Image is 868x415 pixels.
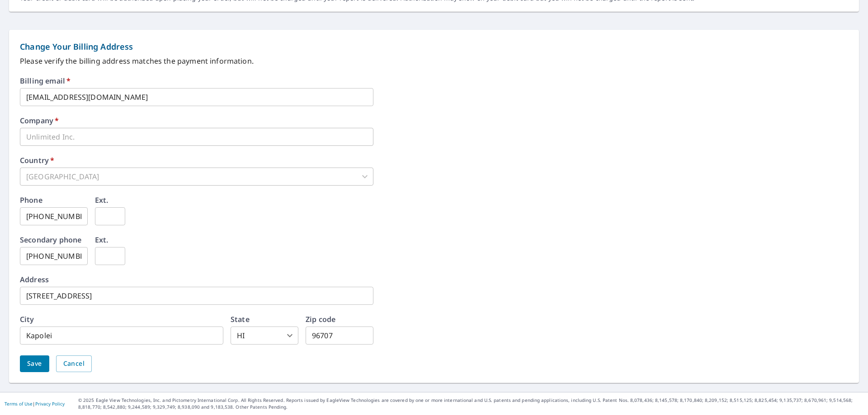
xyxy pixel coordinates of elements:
[95,196,108,204] label: Ext.
[20,77,71,84] label: Billing email
[231,316,250,323] label: State
[35,401,65,407] a: Privacy Policy
[20,117,59,124] label: Company
[306,316,335,323] label: Zip code
[95,236,108,243] label: Ext.
[20,168,373,186] div: [GEOGRAPHIC_DATA]
[20,41,848,53] p: Change Your Billing Address
[20,196,42,204] label: Phone
[56,355,92,372] button: Cancel
[63,358,85,369] span: Cancel
[20,56,848,66] p: Please verify the billing address matches the payment information.
[20,236,81,243] label: Secondary phone
[20,276,49,283] label: Address
[5,401,65,406] p: |
[78,397,863,410] p: © 2025 Eagle View Technologies, Inc. and Pictometry International Corp. All Rights Reserved. Repo...
[231,326,298,345] div: HI
[20,316,34,323] label: City
[27,358,42,369] span: Save
[20,355,49,372] button: Save
[20,157,54,164] label: Country
[5,401,33,407] a: Terms of Use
